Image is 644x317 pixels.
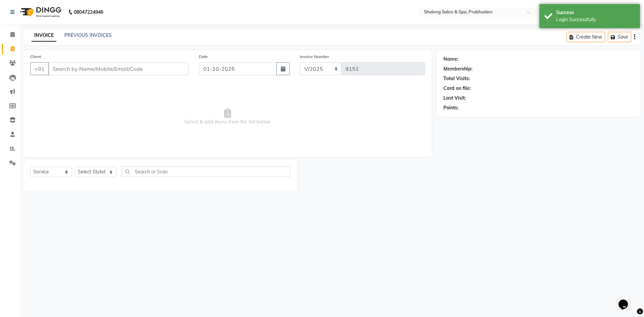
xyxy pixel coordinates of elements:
[300,54,329,60] label: Invoice Number
[443,56,459,63] div: Name:
[567,32,605,42] button: Create New
[443,104,459,111] div: Points:
[556,9,635,16] div: Success
[199,54,208,60] label: Date
[64,32,112,38] a: PREVIOUS INVOICES
[48,62,189,75] input: Search by Name/Mobile/Email/Code
[122,166,290,177] input: Search or Scan
[30,62,49,75] button: +91
[556,16,635,23] div: Login Successfully.
[32,30,56,42] a: INVOICE
[443,95,466,102] div: Last Visit:
[443,65,473,72] div: Membership:
[443,75,470,82] div: Total Visits:
[608,32,631,42] button: Save
[616,290,637,310] iframe: chat widget
[17,3,63,21] img: logo
[30,54,41,60] label: Client
[443,85,471,92] div: Card on file:
[30,83,425,150] span: Select & add items from the list below
[74,3,103,21] b: 08047224946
